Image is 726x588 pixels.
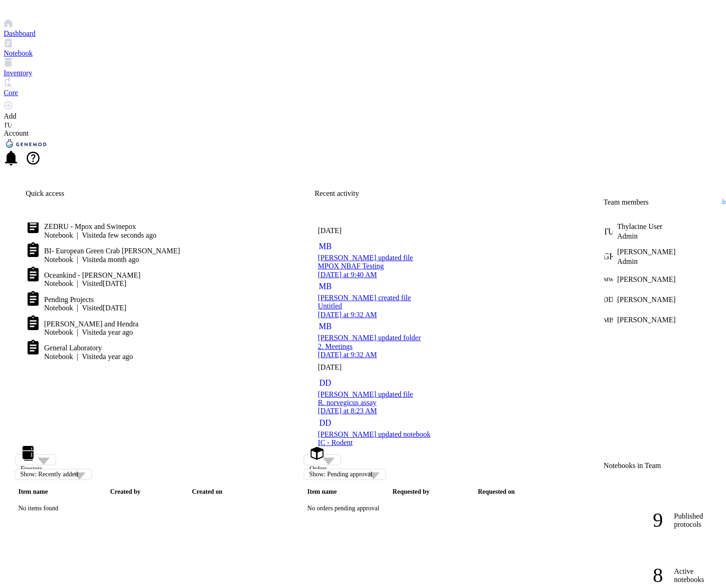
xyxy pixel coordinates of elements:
[4,129,722,137] div: Account
[44,353,73,361] div: Notebook
[318,254,556,271] div: [PERSON_NAME] updated file
[319,417,331,429] span: DD
[311,416,578,456] a: DD[PERSON_NAME] updated notebookIC - Rodent[DATE] at 8:22 AM
[598,509,663,532] div: 9
[4,77,722,97] a: Core
[77,353,78,361] div: |
[309,468,373,481] div: Show: Pending approval
[318,351,556,359] div: [DATE] at 9:32 AM
[4,89,722,97] div: Core
[617,223,662,230] span: Thylacine User
[44,344,102,352] span: General Laboratory
[4,58,722,78] a: Inventory
[77,256,78,264] div: |
[318,390,556,407] div: [PERSON_NAME] updated file
[77,280,78,288] div: |
[82,304,126,312] div: Visited [DATE]
[4,49,722,57] div: Notebook
[603,225,614,238] span: TU
[617,296,675,303] span: [PERSON_NAME]
[44,296,94,303] span: Pending Projects
[311,239,578,279] a: MB[PERSON_NAME] updated fileMPOX NBAF Testing[DATE] at 9:40 AM
[44,256,73,264] div: Notebook
[319,240,332,253] span: MB
[107,484,188,500] th: Created by
[318,439,556,447] div: IC - Rodent
[318,302,556,310] div: Untitled
[44,328,73,337] div: Notebook
[617,316,675,324] span: [PERSON_NAME]
[82,280,126,288] div: Visited [DATE]
[4,69,722,77] div: Inventory
[603,314,614,325] span: MB
[319,280,332,293] span: MB
[318,363,578,371] div: [DATE]
[82,231,156,240] div: Visited a few seconds ago
[311,319,578,359] a: MB[PERSON_NAME] updated folder2. Meetings[DATE] at 9:32 AM
[4,18,722,38] a: Dashboard
[77,304,78,312] div: |
[318,343,556,351] div: 2. Meetings
[318,399,556,407] div: R. norvegicus assay
[15,182,318,223] div: Quick access
[310,464,327,474] h5: Orders
[389,484,474,500] th: Requested by
[4,29,722,38] div: Dashboard
[318,407,556,415] div: [DATE] at 8:23 AM
[18,503,256,514] div: No items found
[4,120,12,130] span: TU
[77,328,78,337] div: |
[82,353,133,361] div: Visited a year ago
[318,262,556,270] div: MPOX NBAF Testing
[20,468,78,481] div: Show: Recently added
[318,430,556,447] div: [PERSON_NAME] updated notebook
[311,279,578,319] a: MB[PERSON_NAME] created fileUntitled[DATE] at 9:32 AM
[617,248,675,256] span: [PERSON_NAME]
[603,294,614,305] span: DD
[4,38,722,58] a: Notebook
[318,271,556,279] div: [DATE] at 9:40 AM
[319,377,331,389] span: DD
[603,275,613,284] span: MW
[21,464,42,474] h5: Freezers
[44,304,73,312] div: Notebook
[44,320,138,328] span: [PERSON_NAME] and Hendra
[15,484,107,500] th: Item name
[44,271,141,279] span: Oceankind - [PERSON_NAME]
[188,484,260,500] th: Created on
[4,112,722,120] div: Add
[77,231,78,240] div: |
[318,227,578,235] div: [DATE]
[318,311,556,319] div: [DATE] at 9:32 AM
[603,250,614,263] span: GF
[4,138,49,149] img: genemod-logo
[9,6,13,14] span: T
[598,564,663,588] div: 8
[44,223,136,230] span: ZEDRU - Mpox and Swinepox
[304,182,607,223] div: Recent activity
[318,334,556,351] div: [PERSON_NAME] updated folder
[82,256,139,264] div: Visited a month ago
[617,275,675,283] span: [PERSON_NAME]
[319,320,332,333] span: MB
[304,484,389,500] th: Item name
[44,247,180,255] span: BI- European Green Crab [PERSON_NAME]
[44,280,73,288] div: Notebook
[82,328,133,337] div: Visited a year ago
[44,231,73,240] div: Notebook
[474,484,549,500] th: Requested on
[311,376,578,416] a: DD[PERSON_NAME] updated fileR. norvegicus assay[DATE] at 8:23 AM
[318,294,556,311] div: [PERSON_NAME] created file
[307,503,545,514] div: No orders pending approval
